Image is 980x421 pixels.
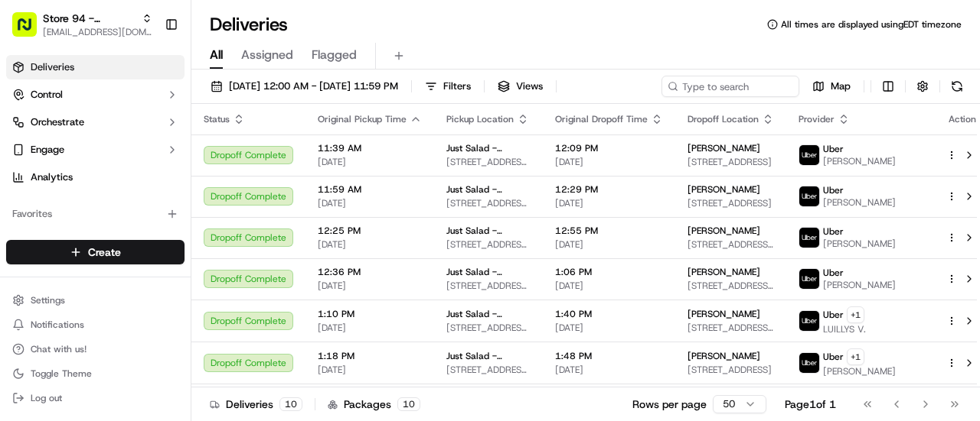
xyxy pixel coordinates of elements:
button: +1 [847,348,864,365]
div: 10 [397,397,420,411]
span: [STREET_ADDRESS][PERSON_NAME] [688,238,774,251]
span: [STREET_ADDRESS] [688,364,774,376]
button: Orchestrate [6,110,185,134]
span: [DATE] [555,280,663,292]
button: Store 94 - [PERSON_NAME] (Just Salad) [43,11,136,26]
span: [STREET_ADDRESS][PERSON_NAME] [446,238,531,251]
button: Log out [6,387,185,409]
span: 12:55 PM [555,225,663,237]
span: Create [88,245,121,260]
button: [EMAIL_ADDRESS][DOMAIN_NAME] [43,26,152,38]
span: Pickup Location [446,113,514,125]
input: Type to search [661,76,799,97]
button: Create [6,240,185,264]
button: Chat with us! [6,338,185,360]
button: Control [6,83,185,107]
span: Map [831,79,851,93]
span: Dropoff Location [688,113,759,125]
span: Toggle Theme [31,368,92,380]
span: [PERSON_NAME] [688,350,760,362]
button: Map [805,76,857,97]
button: Store 94 - [PERSON_NAME] (Just Salad)[EMAIL_ADDRESS][DOMAIN_NAME] [6,6,158,43]
span: Just Salad - [PERSON_NAME] [446,350,531,362]
span: [DATE] [318,156,422,168]
span: [PERSON_NAME] [823,238,896,250]
span: [DATE] 12:00 AM - [DATE] 11:59 PM [229,79,398,93]
img: uber-new-logo.jpeg [799,353,819,373]
button: Views [491,76,550,97]
span: Deliveries [31,60,74,74]
button: Filters [418,76,478,97]
span: [DATE] [555,322,663,334]
button: Settings [6,290,185,311]
span: [STREET_ADDRESS][PERSON_NAME] [446,280,531,292]
div: Action [946,113,978,125]
span: [STREET_ADDRESS][PERSON_NAME] [446,364,531,376]
span: Just Salad - [PERSON_NAME] [446,266,531,278]
span: Uber [823,351,844,363]
span: Log out [31,392,62,404]
button: Notifications [6,314,185,335]
span: Provider [799,113,835,125]
span: [PERSON_NAME] [688,225,760,237]
img: uber-new-logo.jpeg [799,186,819,206]
span: 12:25 PM [318,225,422,237]
span: [STREET_ADDRESS][PERSON_NAME] [688,322,774,334]
span: [PERSON_NAME] [823,279,896,291]
span: Orchestrate [31,115,84,129]
div: Favorites [6,202,185,226]
span: Uber [823,309,844,321]
span: 12:29 PM [555,183,663,196]
button: Toggle Theme [6,363,185,384]
span: Views [516,79,543,93]
span: [STREET_ADDRESS][PERSON_NAME] [688,280,774,292]
span: Notifications [31,319,84,331]
span: Status [204,113,230,125]
span: [DATE] [318,197,422,209]
span: All times are displayed using EDT timezone [781,18,962,31]
span: [DATE] [555,238,663,251]
p: Rows per page [632,397,707,412]
span: 1:18 PM [318,350,422,362]
span: Assigned [241,46,293,64]
img: uber-new-logo.jpeg [799,311,819,331]
span: Uber [823,143,844,155]
span: [DATE] [318,238,422,251]
span: Just Salad - [PERSON_NAME] [446,142,531,154]
span: Flagged [312,46,357,64]
span: [PERSON_NAME] [823,196,896,209]
span: Uber [823,184,844,196]
span: [PERSON_NAME] [823,365,896,377]
span: Uber [823,225,844,238]
a: Analytics [6,165,185,189]
span: [PERSON_NAME] [688,266,760,278]
span: [DATE] [555,156,663,168]
span: LUILLYS V. [823,323,866,335]
span: Just Salad - [PERSON_NAME] [446,308,531,320]
span: [DATE] [318,322,422,334]
span: [PERSON_NAME] [688,183,760,196]
span: Control [31,88,63,102]
span: Filters [443,79,471,93]
button: Engage [6,138,185,162]
span: 11:59 AM [318,183,422,196]
span: Settings [31,294,65,306]
span: 1:48 PM [555,350,663,362]
span: Original Dropoff Time [555,113,648,125]
span: Just Salad - [PERSON_NAME] [446,183,531,196]
div: 10 [279,397,302,411]
span: 11:39 AM [318,142,422,154]
button: Refresh [946,76,968,97]
span: Original Pickup Time [318,113,407,125]
span: [STREET_ADDRESS][PERSON_NAME] [446,197,531,209]
button: [DATE] 12:00 AM - [DATE] 11:59 PM [204,76,405,97]
span: [STREET_ADDRESS] [688,156,774,168]
img: uber-new-logo.jpeg [799,228,819,248]
span: [STREET_ADDRESS] [688,197,774,209]
button: +1 [847,306,864,323]
div: Page 1 of 1 [785,397,836,412]
span: [STREET_ADDRESS][PERSON_NAME] [446,156,531,168]
span: [PERSON_NAME] [823,155,896,167]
